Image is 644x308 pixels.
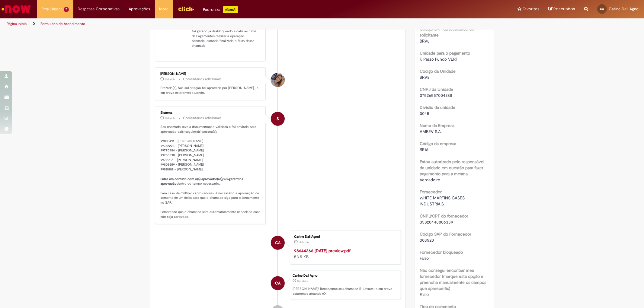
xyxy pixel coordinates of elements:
span: WHITE MARTINS GASES INDUSTRIAIS [420,195,466,207]
span: Aprovações [129,6,150,12]
span: Rascunhos [553,6,575,12]
span: Falso [420,256,429,261]
span: 35820448006339 [420,219,453,225]
span: 303520 [420,237,434,243]
span: Verdadeiro [420,177,440,183]
span: 18d atrás [297,279,308,283]
a: Rascunhos [548,6,575,12]
time: 11/08/2025 15:46:24 [297,279,308,283]
span: CA [600,7,604,11]
div: Lutiele De Souza Medeiros [271,73,285,87]
b: Nome da Empresa [420,123,454,128]
span: Despesas Corporativas [78,6,120,12]
span: Carine Dall Agnol [609,6,639,11]
span: S [277,112,279,126]
img: click_logo_yellow_360x200.png [178,4,194,13]
span: 14d atrás [165,78,176,81]
span: CA [275,276,280,291]
small: Comentários adicionais [183,116,222,121]
b: Estou autorizado pelo responsável da unidade em questão para fazer pagamento para a mesma [420,159,484,176]
b: Não consegui encontrar meu fornecedor (marque esta opção e preencha manualmente os campos que apa... [420,268,486,291]
img: ServiceNow [1,3,32,15]
td: Bom dia! Sua solicitação foi lançada com sucesso, com Número de Documento 1900019414 na empresa B... [189,12,261,50]
b: CNPJ/CPF do fornecedor [420,213,468,219]
span: 14d atrás [165,116,176,120]
time: 11/08/2025 15:45:59 [299,240,309,244]
small: Comentários adicionais [183,77,222,82]
ul: Trilhas de página [5,18,425,30]
span: CA [275,236,280,250]
b: garantir a aprovação [161,177,245,186]
li: Carine Dall Agnol [155,271,401,300]
div: Carine Dall Agnol [294,235,395,239]
time: 15/08/2025 20:05:59 [165,78,176,81]
span: F. Passo Fundo VERT [420,56,458,62]
b: Código SAP da localidade do solicitante [420,26,474,38]
span: Favoritos [523,6,539,12]
span: More [159,6,169,12]
span: AMBEV S.A. [420,129,442,134]
p: Seu chamado teve a documentação validada e foi enviado para aprovação da(s) seguinte(s) pessoa(s)... [161,125,261,219]
a: Página inicial [7,21,27,26]
div: Carine Dall Agnol [271,276,285,290]
b: Código da Unidade [420,68,456,74]
b: Fornecedor bloqueado [420,249,463,255]
p: [PERSON_NAME]! Recebemos seu chamado R13398061 e em breve estaremos atuando. [293,287,398,296]
span: 7 [64,7,69,12]
span: BRV8 [420,38,430,44]
th: Anotações de Encerramento [161,12,189,50]
div: Padroniza [203,6,238,13]
span: BRV8 [420,75,430,80]
p: +GenAi [223,6,238,13]
div: System [271,112,285,126]
div: Carine Dall Agnol [293,274,398,278]
b: Unidade para o pagamento [420,50,470,56]
b: Código SAP do Fornecedor [420,231,471,237]
b: Entre em contato com o(s) aprovador(es) [161,177,223,181]
a: 98644366 [DATE] preview.pdf [294,248,351,253]
span: Falso [420,292,429,297]
div: [PERSON_NAME] [161,72,261,76]
span: BR16 [420,147,428,152]
a: Formulário de Atendimento [40,21,85,26]
div: 53.5 KB [294,248,395,260]
b: Divisão da unidade [420,105,455,110]
b: CNPJ da Unidade [420,87,453,92]
b: Código da empresa [420,141,456,146]
div: Sistema [161,111,261,115]
b: Fornecedor [420,189,442,195]
span: 0045 [420,111,429,116]
span: Requisições [41,6,62,12]
div: Carine Dall Agnol [271,236,285,250]
span: 07526557004288 [420,93,452,98]
time: 15/08/2025 18:54:09 [165,116,176,120]
span: 18d atrás [299,240,309,244]
p: Prezado(a), Sua solicitação foi aprovada por [PERSON_NAME] , e em breve estaremos atuando. [161,86,261,95]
